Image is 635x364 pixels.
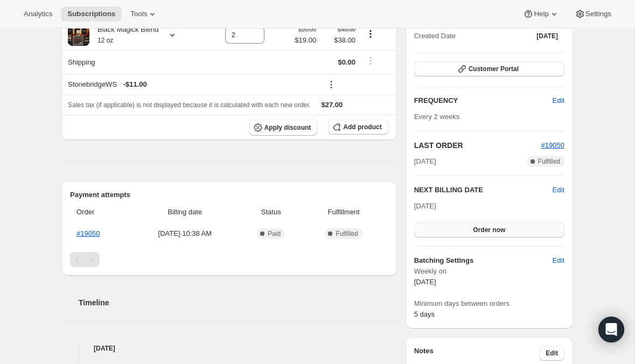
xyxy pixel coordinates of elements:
span: Every 2 weeks [414,113,460,121]
span: [DATE] [414,278,436,286]
span: $19.00 [295,35,316,46]
span: Settings [585,10,611,18]
button: Customer Portal [414,61,564,76]
span: Sales tax (if applicable) is not displayed because it is calculated with each new order. [68,101,311,109]
span: Created Date [414,31,456,41]
a: #19050 [541,141,564,149]
button: Edit [546,252,571,269]
button: Tools [124,6,164,22]
span: $27.00 [322,101,343,109]
span: Weekly on [414,266,564,277]
h6: Batching Settings [414,255,553,266]
span: $38.00 [323,35,355,46]
span: Fulfilled [538,157,560,166]
span: Fulfillment [306,207,382,218]
button: Help [517,6,566,22]
button: Edit [553,185,564,195]
span: Apply discount [264,123,311,132]
span: Edit [553,95,564,106]
button: #19050 [541,140,564,151]
button: Shipping actions [362,55,379,67]
span: [DATE] [414,156,436,167]
h2: FREQUENCY [414,95,553,106]
th: Order [70,200,130,224]
button: Analytics [17,6,59,22]
nav: Pagination [70,252,388,267]
span: [DATE] [536,32,558,40]
button: [DATE] [530,29,564,44]
span: Tools [130,10,147,18]
span: Analytics [24,10,52,18]
span: Billing date [134,207,236,218]
button: Edit [546,92,571,109]
span: Customer Portal [469,65,519,73]
button: Subscriptions [61,6,122,22]
button: Product actions [362,28,379,40]
h3: Notes [414,346,540,361]
span: Edit [553,255,564,266]
small: $20.00 [298,26,316,33]
h2: NEXT BILLING DATE [414,185,553,195]
span: $0.00 [338,58,356,66]
div: StonebridgeWS [68,79,316,90]
button: Settings [568,6,618,22]
h2: Payment attempts [70,190,388,200]
span: Edit [546,349,558,358]
button: Edit [539,346,564,361]
span: - $11.00 [123,79,147,90]
button: Order now [414,222,564,237]
span: Order now [473,226,505,234]
span: [DATE] · 10:38 AM [134,228,236,239]
button: Apply discount [249,120,318,136]
span: Add product [343,123,381,131]
h2: LAST ORDER [414,140,541,151]
small: 12 oz [97,37,113,44]
div: Black Magick Blend [89,24,158,46]
span: Minimum days between orders [414,298,564,309]
span: Help [534,10,548,18]
span: 5 days [414,310,435,318]
span: Paid [268,229,281,238]
h4: [DATE] [61,343,397,354]
small: $40.00 [338,26,355,33]
button: Add product [328,120,388,135]
a: #19050 [76,229,100,237]
span: Fulfilled [336,229,358,238]
span: [DATE] [414,202,436,210]
div: Open Intercom Messenger [598,317,624,342]
h2: Timeline [79,297,397,308]
span: Subscriptions [67,10,115,18]
span: Status [243,207,299,218]
th: Shipping [61,50,203,74]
